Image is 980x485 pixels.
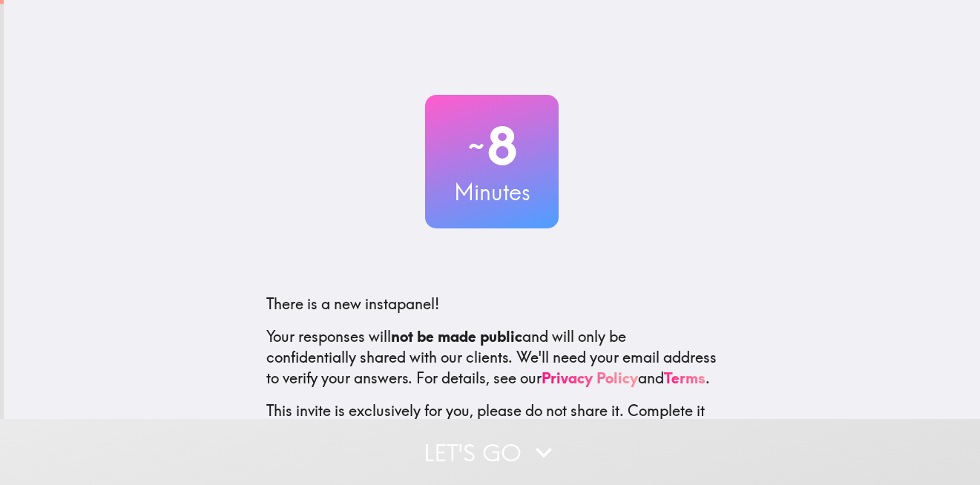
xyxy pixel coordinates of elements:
span: ~ [466,124,487,168]
a: Privacy Policy [542,369,638,387]
span: There is a new instapanel! [266,294,439,313]
h2: 8 [425,116,559,176]
h3: Minutes [425,176,559,208]
p: This invite is exclusively for you, please do not share it. Complete it soon because spots are li... [266,400,717,442]
a: Terms [664,369,706,387]
b: not be made public [391,327,522,346]
p: Your responses will and will only be confidentially shared with our clients. We'll need your emai... [266,326,717,389]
